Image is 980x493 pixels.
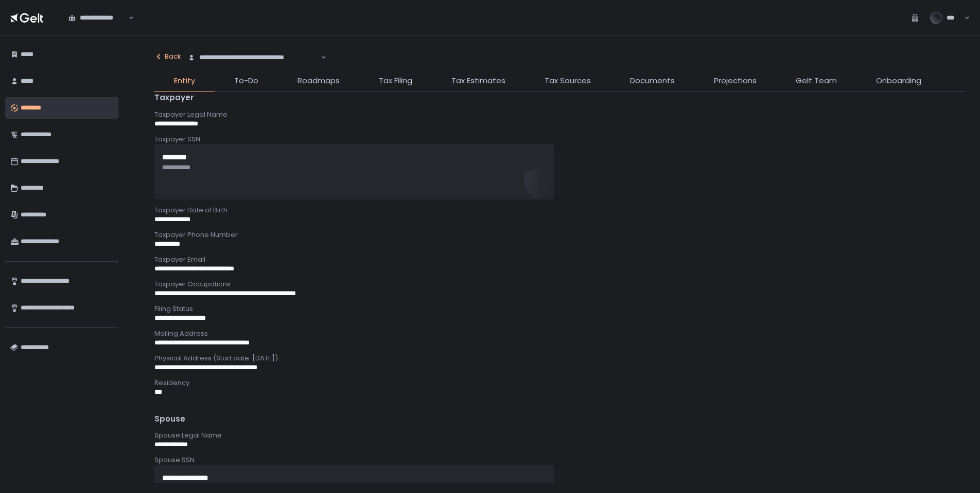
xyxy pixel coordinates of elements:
[154,135,966,144] div: Taxpayer SSN
[154,280,966,289] div: Taxpayer Occupations
[154,52,181,61] div: Back
[181,46,326,69] div: Search for option
[154,329,966,338] div: Mailing Address
[154,255,966,264] div: Taxpayer Email
[154,413,966,425] div: Spouse
[154,455,966,465] div: Spouse SSN
[154,92,966,104] div: Taxpayer
[174,75,195,87] span: Entity
[154,431,966,440] div: Spouse Legal Name
[154,354,966,363] div: Physical Address (Start date: [DATE])
[154,206,966,215] div: Taxpayer Date of Birth
[451,75,505,87] span: Tax Estimates
[630,75,675,87] span: Documents
[796,75,837,87] span: Gelt Team
[320,52,320,63] input: Search for option
[234,75,258,87] span: To-Do
[876,75,921,87] span: Onboarding
[297,75,340,87] span: Roadmaps
[154,378,966,388] div: Residency
[154,304,966,314] div: Filing Status
[154,110,966,119] div: Taxpayer Legal Name
[545,75,591,87] span: Tax Sources
[127,13,128,23] input: Search for option
[714,75,757,87] span: Projections
[379,75,412,87] span: Tax Filing
[154,230,966,240] div: Taxpayer Phone Number
[154,46,181,67] button: Back
[62,7,134,29] div: Search for option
